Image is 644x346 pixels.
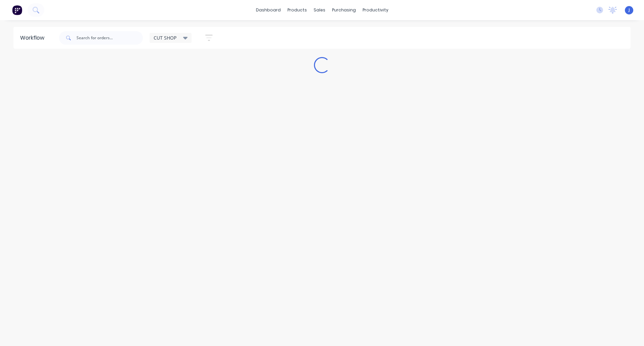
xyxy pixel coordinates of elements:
div: sales [310,5,329,15]
span: CUT SHOP [154,34,176,41]
div: products [284,5,310,15]
input: Search for orders... [76,31,143,45]
a: dashboard [253,5,284,15]
div: productivity [359,5,392,15]
span: J [629,7,630,13]
div: purchasing [329,5,359,15]
div: Workflow [20,34,48,42]
img: Factory [12,5,22,15]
